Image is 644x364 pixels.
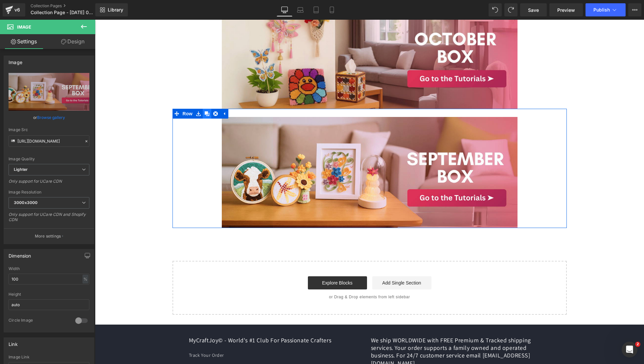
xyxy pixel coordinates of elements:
[49,34,97,49] a: Design
[9,274,89,284] input: auto
[116,89,125,99] a: Remove Row
[35,233,61,239] p: More settings
[9,249,31,259] div: Dimension
[9,318,69,325] div: Circle Image
[17,24,31,30] span: Image
[9,355,89,359] div: Image Link
[37,112,65,123] a: Browse gallery
[549,3,583,16] a: Preview
[13,6,21,14] div: v6
[9,114,89,121] div: or
[628,3,641,16] button: More
[94,341,102,353] a: FAQ
[276,317,455,348] h2: We ship WORLDWIDE with FREE Premium & Tracked shipping services. Your order supports a family own...
[9,157,89,161] div: Image Quality
[622,342,637,357] iframe: Intercom live chat
[528,7,539,13] span: Save
[557,7,575,13] span: Preview
[9,56,22,65] div: Image
[31,10,94,15] span: Collection Page - [DATE] 01:55:12
[9,338,18,347] div: Link
[9,135,89,147] input: Link
[635,342,640,347] span: 2
[9,212,89,227] div: Only support for UCare CDN and Shopify CDN
[125,89,133,99] a: Expand / Collapse
[108,7,123,13] span: Library
[213,257,272,270] a: Explore Blocks
[4,228,94,244] button: More settings
[94,317,273,324] h2: MyCraftJoy© - World's #1 Club For Passionate Crafters
[9,127,89,132] div: Image Src
[593,7,610,12] span: Publish
[99,89,108,99] a: Save row
[14,200,37,205] b: 3000x3000
[94,331,129,341] a: Track Your Order
[88,275,461,280] p: or Drag & Drop elements from left sidebar
[9,190,89,194] div: Image Resolution
[82,275,88,284] div: %
[277,3,292,16] a: Desktop
[3,3,25,16] a: v6
[324,3,340,16] a: Mobile
[586,3,626,16] button: Publish
[308,3,324,16] a: Tablet
[292,3,308,16] a: Laptop
[95,3,128,16] a: New Library
[108,89,116,99] a: Clone Row
[489,3,502,16] button: Undo
[14,167,28,172] b: Lighter
[9,292,89,297] div: Height
[504,3,517,16] button: Redo
[86,89,99,99] span: Row
[277,257,336,270] a: Add Single Section
[31,3,106,9] a: Collection Pages
[9,179,89,188] div: Only support for UCare CDN
[9,266,89,271] div: Width
[9,299,89,310] input: auto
